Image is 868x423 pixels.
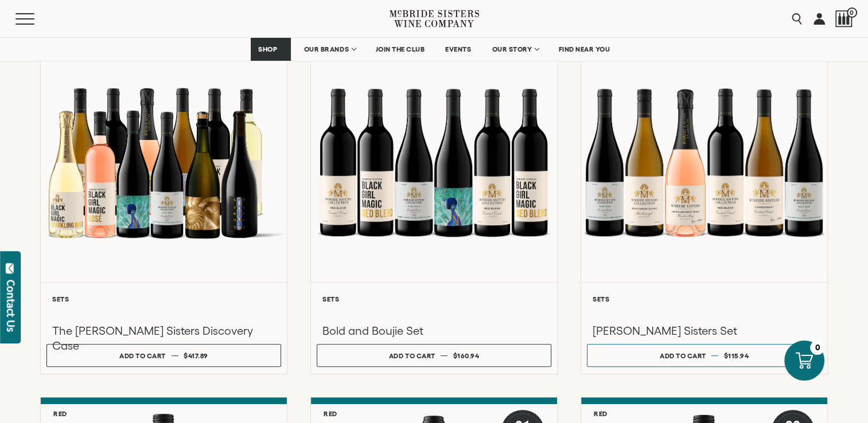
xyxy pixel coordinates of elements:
[593,323,816,338] h3: [PERSON_NAME] Sisters Set
[453,352,480,359] span: $160.94
[15,13,57,25] button: Mobile Menu Trigger
[376,45,425,53] span: JOIN THE CLUB
[251,38,291,61] a: SHOP
[594,410,608,417] h6: Red
[368,38,433,61] a: JOIN THE CLUB
[258,45,278,53] span: SHOP
[847,7,857,18] span: 0
[52,295,275,303] h6: Sets
[40,36,287,374] a: McBride Sisters Full Set Sets The [PERSON_NAME] Sisters Discovery Case Add to cart $417.89
[587,344,822,367] button: Add to cart $115.94
[53,410,67,417] h6: Red
[52,323,275,353] h3: The [PERSON_NAME] Sisters Discovery Case
[119,347,166,364] div: Add to cart
[724,352,749,359] span: $115.94
[445,45,471,53] span: EVENTS
[593,295,816,303] h6: Sets
[484,38,546,61] a: OUR STORY
[310,36,558,374] a: Bold & Boujie Red Wine Set Sets Bold and Boujie Set Add to cart $160.94
[297,38,363,61] a: OUR BRANDS
[322,295,546,303] h6: Sets
[660,347,706,364] div: Add to cart
[184,352,208,359] span: $417.89
[46,344,281,367] button: Add to cart $417.89
[559,45,610,53] span: FIND NEAR YOU
[324,410,337,417] h6: Red
[438,38,478,61] a: EVENTS
[551,38,618,61] a: FIND NEAR YOU
[317,344,551,367] button: Add to cart $160.94
[581,36,828,374] a: McBride Sisters Set Sets [PERSON_NAME] Sisters Set Add to cart $115.94
[304,45,349,53] span: OUR BRANDS
[810,340,824,355] div: 0
[322,323,546,338] h3: Bold and Boujie Set
[5,280,17,332] div: Contact Us
[492,45,532,53] span: OUR STORY
[389,347,435,364] div: Add to cart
